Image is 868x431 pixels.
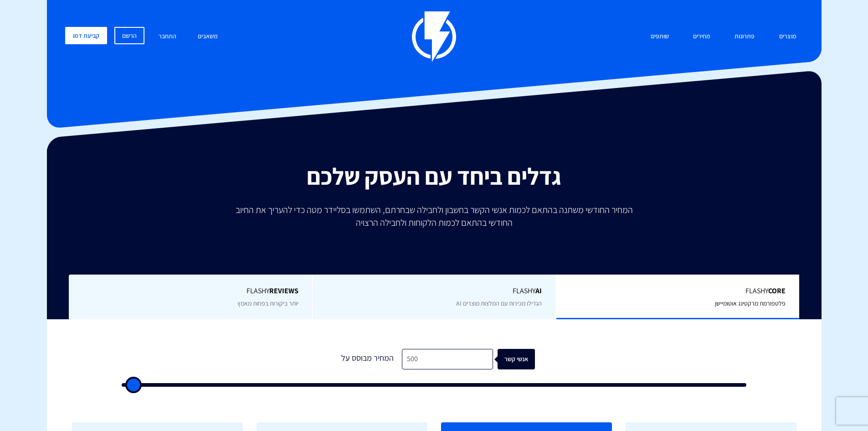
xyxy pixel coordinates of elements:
p: המחיר החודשי משתנה בהתאם לכמות אנשי הקשר בחשבון ולחבילה שבחרתם, השתמשו בסליידר מטה כדי להעריך את ... [229,203,639,229]
span: יותר ביקורות בפחות מאמץ [237,299,298,307]
h2: גדלים ביחד עם העסק שלכם [54,163,815,189]
span: Flashy [82,286,298,296]
a: פתרונות [728,27,761,47]
a: הרשם [114,27,144,44]
div: אנשי קשר [509,349,546,369]
div: המחיר מבוסס על [334,349,402,369]
a: שותפים [644,27,676,47]
span: Flashy [570,286,786,296]
a: קביעת דמו [65,27,107,44]
a: התחבר [152,27,183,47]
span: פלטפורמת מרקטינג אוטומיישן [715,299,786,307]
span: הגדילו מכירות עם המלצות מוצרים AI [456,299,542,307]
span: Flashy [327,286,542,296]
a: משאבים [191,27,225,47]
b: REVIEWS [269,286,298,296]
a: מוצרים [772,27,803,47]
b: AI [535,286,542,296]
b: Core [768,286,786,296]
a: מחירים [686,27,717,47]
